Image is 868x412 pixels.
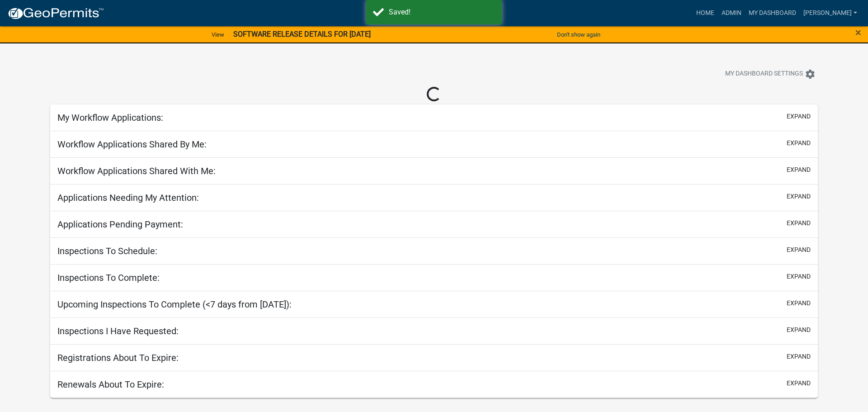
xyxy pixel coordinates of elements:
button: expand [787,192,811,201]
button: expand [787,325,811,335]
h5: Inspections To Complete: [57,272,160,283]
button: expand [787,298,811,308]
a: My Dashboard [745,5,800,22]
button: expand [787,379,811,388]
button: expand [787,138,811,148]
span: × [855,26,861,39]
h5: My Workflow Applications: [57,112,163,123]
h5: Registrations About To Expire: [57,352,179,363]
h5: Workflow Applications Shared With Me: [57,166,216,176]
i: settings [805,69,816,80]
div: Saved! [389,7,495,18]
h5: Upcoming Inspections To Complete (<7 days from [DATE]): [57,299,292,310]
button: expand [787,272,811,281]
h5: Applications Pending Payment: [57,219,183,230]
button: Close [855,27,861,38]
a: Admin [718,5,745,22]
button: expand [787,245,811,255]
span: My Dashboard Settings [725,69,803,80]
h5: Workflow Applications Shared By Me: [57,139,207,150]
button: expand [787,218,811,228]
a: View [208,27,228,42]
h5: Inspections To Schedule: [57,246,157,256]
a: [PERSON_NAME] [800,5,861,22]
h5: Inspections I Have Requested: [57,326,179,336]
h5: Applications Needing My Attention: [57,192,199,203]
button: expand [787,112,811,121]
button: My Dashboard Settingssettings [718,65,823,83]
strong: SOFTWARE RELEASE DETAILS FOR [DATE] [233,30,371,38]
button: Don't show again [553,27,604,42]
a: Home [693,5,718,22]
h5: Renewals About To Expire: [57,379,164,390]
button: expand [787,352,811,361]
button: expand [787,165,811,175]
